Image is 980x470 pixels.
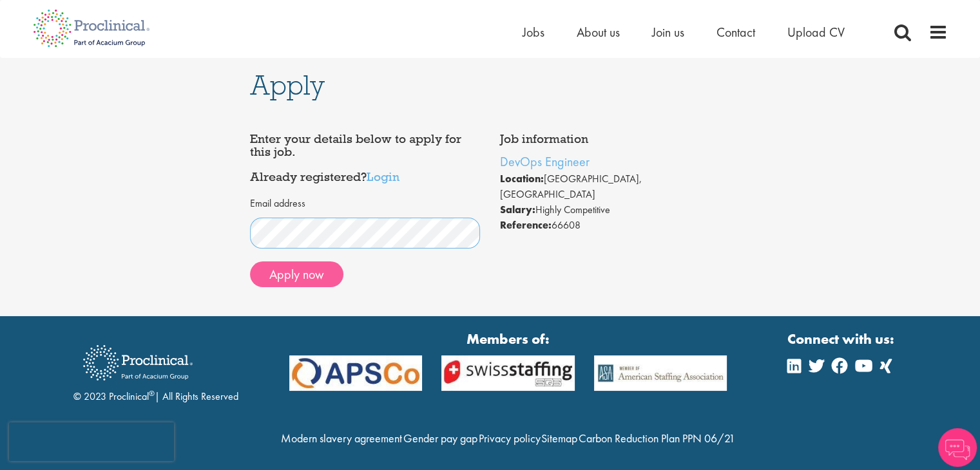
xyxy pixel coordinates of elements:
[73,335,238,404] div: © 2023 Proclinical | All Rights Reserved
[577,24,620,41] a: About us
[250,133,481,183] h4: Enter your details below to apply for this job. Already registered?
[250,68,325,102] span: Apply
[500,153,590,170] a: DevOps Engineer
[938,428,977,467] img: Chatbot
[73,336,202,390] img: Proclinical Recruitment
[432,355,584,391] img: APSCo
[281,431,402,446] a: Modern slavery agreement
[500,218,731,233] li: 66608
[149,388,155,399] sup: ®
[652,24,684,41] a: Join us
[289,329,727,349] strong: Members of:
[500,171,731,202] li: [GEOGRAPHIC_DATA], [GEOGRAPHIC_DATA]
[280,355,432,391] img: APSCo
[716,24,755,41] a: Contact
[500,172,544,185] strong: Location:
[500,202,731,218] li: Highly Competitive
[584,355,737,391] img: APSCo
[478,431,540,446] a: Privacy policy
[523,24,544,41] a: Jobs
[579,431,735,446] a: Carbon Reduction Plan PPN 06/21
[367,169,399,184] a: Login
[500,218,552,232] strong: Reference:
[500,203,535,216] strong: Salary:
[787,329,897,349] strong: Connect with us:
[250,261,343,287] button: Apply now
[250,196,305,211] label: Email address
[541,431,577,446] a: Sitemap
[403,431,477,446] a: Gender pay gap
[787,24,845,41] a: Upload CV
[9,422,174,461] iframe: reCAPTCHA
[500,133,731,146] h4: Job information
